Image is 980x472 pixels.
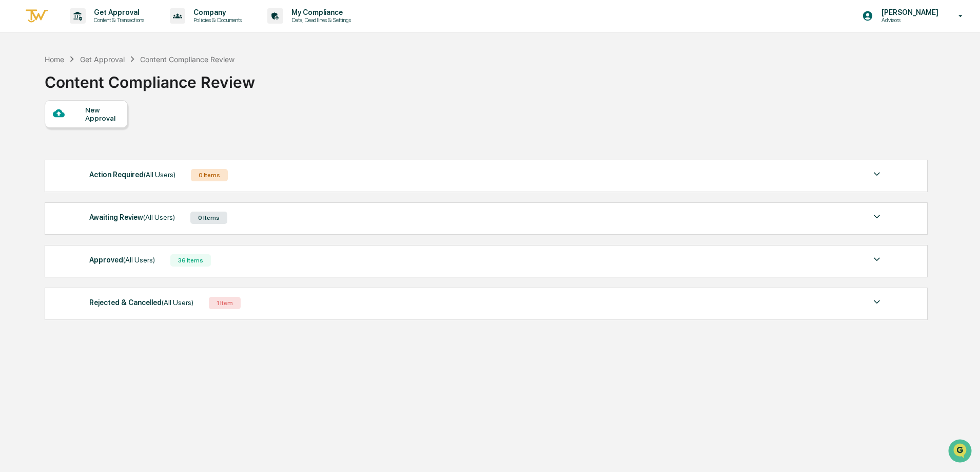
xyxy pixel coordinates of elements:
span: Attestations [85,129,127,140]
div: 36 Items [170,254,211,267]
p: Content & Transactions [86,16,149,24]
div: 0 Items [190,212,227,224]
div: Home [45,55,64,64]
p: Data, Deadlines & Settings [283,16,356,24]
span: (All Users) [144,171,175,179]
div: 1 Item [209,297,241,309]
a: 🔎Data Lookup [6,145,69,163]
img: logo [25,8,49,25]
img: caret [871,253,883,266]
input: Clear [27,47,169,58]
div: 0 Items [191,169,228,181]
div: 🗄️ [74,130,83,139]
img: caret [871,211,883,223]
span: (All Users) [123,256,155,264]
span: Pylon [102,174,124,182]
span: (All Users) [143,213,175,221]
span: (All Users) [162,298,193,307]
a: 🖐️Preclearance [6,125,70,144]
p: [PERSON_NAME] [873,8,944,16]
div: 🔎 [10,150,18,158]
div: Content Compliance Review [140,55,234,64]
div: Action Required [89,168,175,181]
a: 🗄️Attestations [70,125,131,144]
div: Approved [89,253,155,267]
p: Get Approval [86,8,149,16]
p: Policies & Documents [185,16,247,24]
button: Start new chat [174,82,187,94]
p: Advisors [873,16,944,24]
span: Preclearance [21,129,66,140]
span: Data Lookup [21,149,65,159]
div: We're available if you need us! [35,89,130,97]
img: caret [871,296,883,308]
div: Start new chat [35,79,168,89]
a: Powered byPylon [72,174,124,182]
img: caret [871,168,883,180]
div: Awaiting Review [89,211,175,224]
div: Get Approval [80,55,125,64]
p: My Compliance [283,8,356,16]
img: 1746055101610-c473b297-6a78-478c-a979-82029cc54cd1 [10,79,29,97]
div: New Approval [85,106,120,122]
p: How can we help? [10,22,187,38]
div: 🖐️ [10,130,18,139]
div: Content Compliance Review [45,65,255,91]
p: Company [185,8,247,16]
div: Rejected & Cancelled [89,296,193,309]
iframe: Open customer support [947,438,975,466]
